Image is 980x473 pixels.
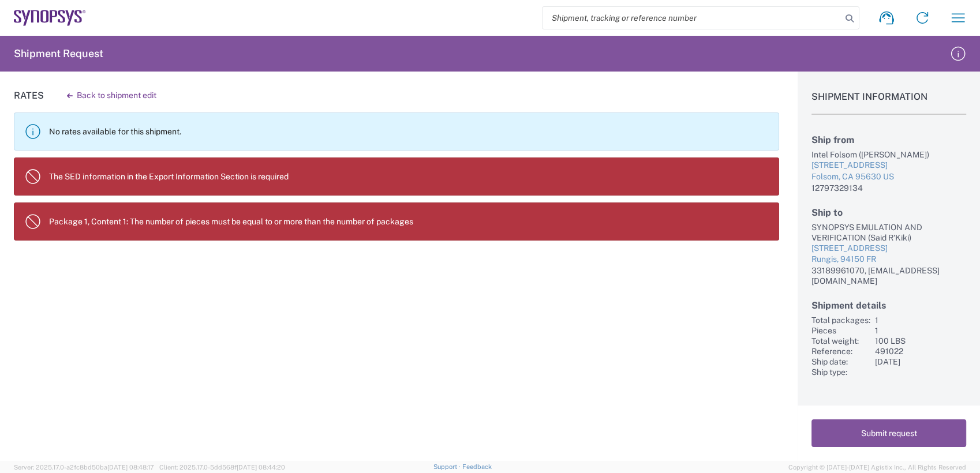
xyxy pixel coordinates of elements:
[811,222,966,243] div: SYNOPSYS EMULATION AND VERIFICATION (Said R'Kiki)
[543,7,841,29] input: Shipment, tracking or reference number
[49,171,769,182] p: The SED information in the Export Information Section is required
[462,463,492,470] a: Feedback
[875,346,966,356] div: 491022
[875,315,966,325] div: 1
[237,464,285,471] span: [DATE] 08:44:20
[811,336,870,346] div: Total weight:
[811,300,966,311] h2: Shipment details
[788,462,966,472] span: Copyright © [DATE]-[DATE] Agistix Inc., All Rights Reserved
[875,356,966,367] div: [DATE]
[433,463,462,470] a: Support
[14,90,44,101] h1: Rates
[107,464,154,471] span: [DATE] 08:48:17
[811,207,966,218] h2: Ship to
[811,315,870,325] div: Total packages:
[875,336,966,346] div: 100 LBS
[58,85,166,106] button: Back to shipment edit
[159,464,285,471] span: Client: 2025.17.0-5dd568f
[811,149,966,160] div: Intel Folsom ([PERSON_NAME])
[811,243,966,265] a: [STREET_ADDRESS]Rungis, 94150 FR
[875,325,966,336] div: 1
[811,254,966,265] div: Rungis, 94150 FR
[49,126,769,137] p: No rates available for this shipment.
[811,171,966,183] div: Folsom, CA 95630 US
[14,464,154,471] span: Server: 2025.17.0-a2fc8bd50ba
[811,325,870,336] div: Pieces
[811,367,870,377] div: Ship type:
[811,346,870,356] div: Reference:
[811,419,966,447] button: Submit request
[811,183,966,193] div: 12797329134
[811,134,966,145] h2: Ship from
[811,160,966,171] div: [STREET_ADDRESS]
[811,160,966,182] a: [STREET_ADDRESS]Folsom, CA 95630 US
[49,216,769,227] p: Package 1, Content 1: The number of pieces must be equal to or more than the number of packages
[811,265,966,286] div: 33189961070, [EMAIL_ADDRESS][DOMAIN_NAME]
[811,91,966,115] h1: Shipment Information
[811,243,966,254] div: [STREET_ADDRESS]
[14,47,103,61] h2: Shipment Request
[811,356,870,367] div: Ship date:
